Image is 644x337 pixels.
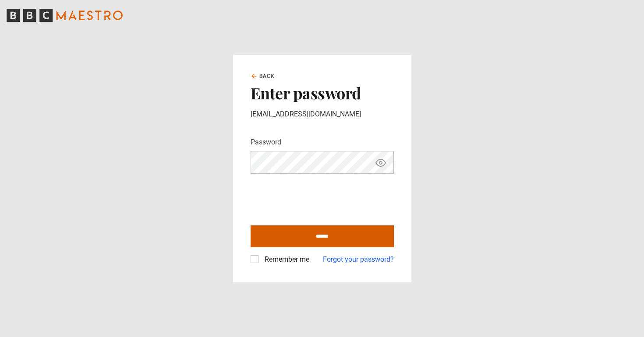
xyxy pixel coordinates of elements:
span: Back [259,72,275,80]
h2: Enter password [251,84,394,102]
label: Password [251,137,281,147]
a: Forgot your password? [323,254,394,265]
button: Show password [373,155,388,170]
iframe: reCAPTCHA [251,181,384,215]
label: Remember me [261,254,309,265]
svg: BBC Maestro [7,9,123,22]
p: [EMAIL_ADDRESS][DOMAIN_NAME] [251,109,394,119]
a: Back [251,72,275,80]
